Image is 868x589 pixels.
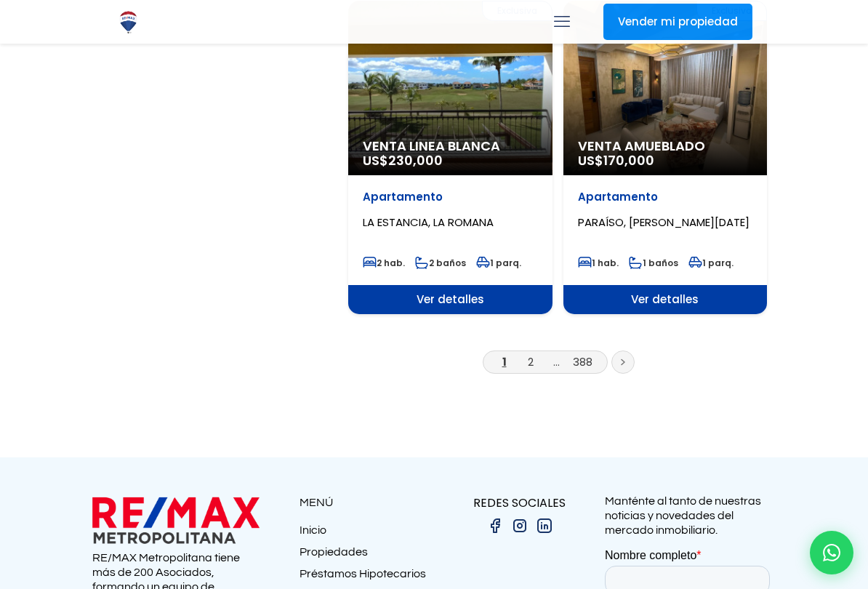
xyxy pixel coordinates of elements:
[92,494,260,547] img: remax metropolitana logo
[348,285,552,314] span: Ver detalles
[578,139,753,153] span: Venta Amueblado
[116,9,141,35] img: Logo de REMAX
[363,151,443,169] span: US$
[605,494,776,537] p: Manténte al tanto de nuestras noticias y novedades del mercado inmobiliario.
[415,257,466,269] span: 2 baños
[528,354,534,369] a: 2
[300,545,434,566] a: Propiedades
[536,517,553,534] img: linkedin.png
[573,354,592,369] a: 388
[688,257,734,269] span: 1 parq.
[363,190,538,204] p: Apartamento
[363,139,538,153] span: Venta Linea Blanca
[578,151,654,169] span: US$
[578,257,619,269] span: 1 hab.
[563,1,768,314] a: Exclusiva Venta Amueblado US$170,000 Apartamento PARAÍSO, [PERSON_NAME][DATE] 1 hab. 1 baños 1 pa...
[578,215,750,230] span: PARAÍSO, [PERSON_NAME][DATE]
[363,257,405,269] span: 2 hab.
[476,257,521,269] span: 1 parq.
[502,354,507,369] a: 1
[603,151,654,169] span: 170,000
[578,190,753,204] p: Apartamento
[629,257,678,269] span: 1 baños
[300,523,434,545] a: Inicio
[550,9,574,34] a: mobile menu
[434,494,605,512] p: REDES SOCIALES
[348,1,552,314] a: Exclusiva Venta Linea Blanca US$230,000 Apartamento LA ESTANCIA, LA ROMANA 2 hab. 2 baños 1 parq....
[563,285,768,314] span: Ver detalles
[511,517,529,534] img: instagram.png
[603,4,752,40] a: Vender mi propiedad
[300,566,434,588] a: Préstamos Hipotecarios
[300,494,434,512] p: MENÚ
[388,151,443,169] span: 230,000
[363,215,494,230] span: LA ESTANCIA, LA ROMANA
[486,517,504,534] img: facebook.png
[553,354,560,369] a: ...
